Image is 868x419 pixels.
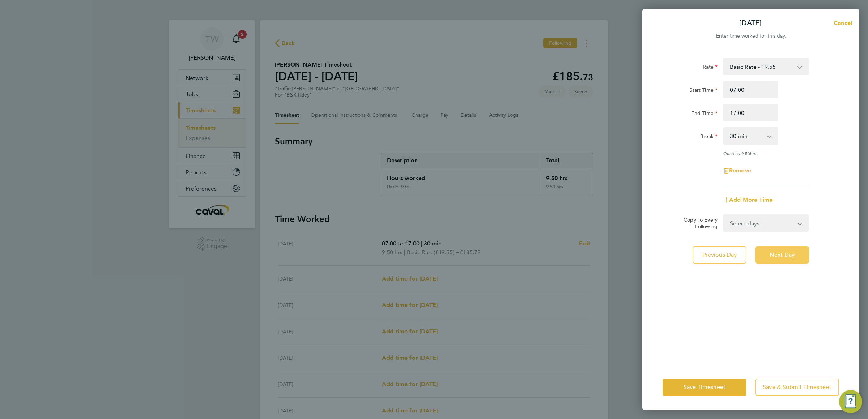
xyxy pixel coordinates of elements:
[839,390,862,413] button: Engage Resource Center
[755,246,809,264] button: Next Day
[741,150,750,156] span: 9.50
[763,384,831,391] span: Save & Submit Timesheet
[729,167,751,174] span: Remove
[723,197,773,203] button: Add More Time
[755,379,839,396] button: Save & Submit Timesheet
[691,110,718,119] label: End Time
[723,104,778,121] input: E.g. 18:00
[739,18,762,28] p: [DATE]
[822,16,859,30] button: Cancel
[770,251,795,258] span: Next Day
[663,379,746,396] button: Save Timesheet
[693,246,746,264] button: Previous Day
[723,150,809,156] div: Quantity: hrs
[831,20,852,26] span: Cancel
[678,217,718,230] label: Copy To Every Following
[642,32,859,40] div: Enter time worked for this day.
[684,384,726,391] span: Save Timesheet
[702,251,737,258] span: Previous Day
[723,168,751,174] button: Remove
[700,133,718,142] label: Break
[729,196,773,203] span: Add More Time
[689,87,718,95] label: Start Time
[703,64,718,72] label: Rate
[723,81,778,98] input: E.g. 08:00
